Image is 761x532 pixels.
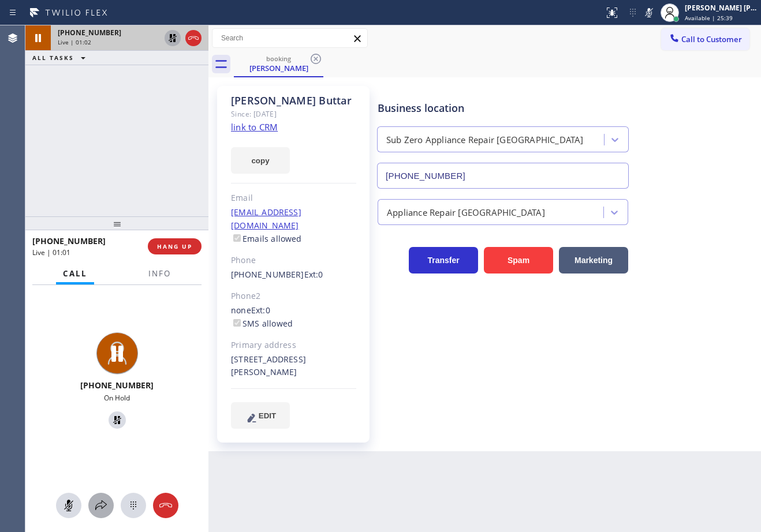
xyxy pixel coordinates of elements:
button: Open directory [88,493,114,518]
span: EDIT [259,411,276,420]
span: [PHONE_NUMBER] [80,380,154,391]
a: [EMAIL_ADDRESS][DOMAIN_NAME] [231,207,301,231]
button: Unhold Customer [109,411,126,429]
div: Phone [231,254,356,267]
input: SMS allowed [233,319,241,327]
div: Phone2 [231,290,356,303]
div: Since: [DATE] [231,107,356,121]
button: Open dialpad [121,493,146,518]
span: HANG UP [157,242,192,250]
button: Hang up [185,30,202,46]
span: Ext: 0 [304,269,323,280]
button: Spam [484,247,553,274]
button: Mute [641,5,657,21]
span: Info [148,268,171,279]
div: Sub Zero Appliance Repair [GEOGRAPHIC_DATA] [386,133,584,147]
span: Call to Customer [681,34,742,44]
div: Business location [378,100,628,116]
a: [PHONE_NUMBER] [231,269,304,280]
div: Appliance Repair [GEOGRAPHIC_DATA] [387,205,545,219]
div: [PERSON_NAME] Buttar [231,94,356,107]
div: Primary address [231,339,356,352]
div: [PERSON_NAME] [235,63,322,73]
button: ALL TASKS [25,51,97,65]
span: Call [63,268,87,279]
input: Phone Number [377,163,629,189]
div: [PERSON_NAME] [PERSON_NAME] Dahil [685,3,758,13]
div: Email [231,192,356,205]
span: Available | 25:39 [685,14,733,22]
button: Info [141,263,178,285]
button: HANG UP [148,238,202,254]
button: copy [231,147,290,174]
input: Emails allowed [233,234,241,242]
div: Kelly Buttar [235,51,322,76]
a: link to CRM [231,121,278,133]
button: Transfer [409,247,478,274]
span: ALL TASKS [32,54,74,62]
button: Marketing [559,247,628,274]
span: [PHONE_NUMBER] [58,28,121,38]
button: EDIT [231,402,290,429]
label: Emails allowed [231,233,302,244]
button: Call [56,263,94,285]
span: Live | 01:01 [32,248,70,257]
span: [PHONE_NUMBER] [32,235,106,246]
span: Live | 01:02 [58,38,91,46]
button: Unhold Customer [165,30,181,46]
input: Search [212,29,367,47]
div: [STREET_ADDRESS][PERSON_NAME] [231,353,356,380]
button: Mute [56,493,81,518]
label: SMS allowed [231,318,293,329]
div: booking [235,54,322,63]
button: Hang up [153,493,178,518]
span: On Hold [104,393,130,403]
span: Ext: 0 [251,305,270,316]
button: Call to Customer [661,28,749,50]
div: none [231,304,356,331]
